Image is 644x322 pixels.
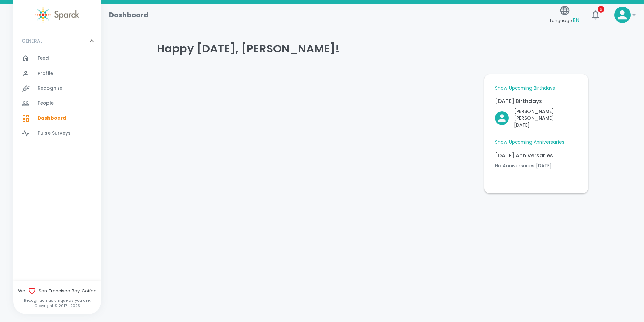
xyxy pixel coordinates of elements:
[573,16,579,24] span: EN
[157,42,588,55] h4: Happy [DATE], [PERSON_NAME]!
[13,298,101,303] p: Recognition as unique as you are!
[38,70,53,77] span: Profile
[13,287,101,295] span: We San Francisco Bay Coffee
[22,37,42,44] p: GENERAL
[13,51,101,143] div: GENERAL
[514,108,577,122] p: [PERSON_NAME] [PERSON_NAME]
[587,7,604,23] button: 6
[13,7,101,23] a: Sparck logo
[38,85,64,92] span: Recognize!
[13,303,101,308] p: Copyright © 2017 - 2025
[13,111,101,126] a: Dashboard
[109,9,149,20] h1: Dashboard
[38,100,54,107] span: People
[13,51,101,66] a: Feed
[495,97,577,105] p: [DATE] Birthdays
[514,122,577,128] p: [DATE]
[13,96,101,111] a: People
[13,66,101,81] a: Profile
[547,3,582,27] button: Language:EN
[13,31,101,51] div: GENERAL
[495,85,555,92] a: Show Upcoming Birthdays
[13,126,101,141] a: Pulse Surveys
[38,55,49,62] span: Feed
[38,130,71,137] span: Pulse Surveys
[550,16,579,25] span: Language:
[13,81,101,96] a: Recognize!
[495,152,577,160] p: [DATE] Anniversaries
[495,139,565,146] a: Show Upcoming Anniversaries
[490,103,577,128] div: Click to Recognize!
[38,115,66,122] span: Dashboard
[495,108,577,128] button: Click to Recognize!
[598,6,604,13] span: 6
[35,7,79,23] img: Sparck logo
[495,162,577,169] p: No Anniversaries [DATE]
